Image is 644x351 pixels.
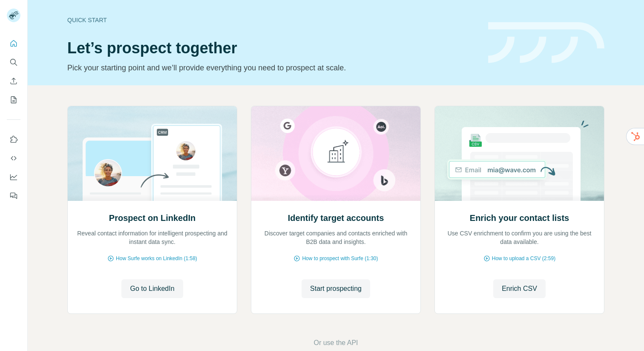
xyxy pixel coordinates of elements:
span: Start prospecting [310,284,362,294]
button: Quick start [7,36,20,51]
img: Identify target accounts [251,106,421,201]
div: Quick start [67,16,478,24]
button: Enrich CSV [493,279,546,298]
p: Discover target companies and contacts enriched with B2B data and insights. [260,229,412,246]
h2: Identify target accounts [288,212,384,224]
button: Use Surfe on LinkedIn [7,132,20,147]
span: How Surfe works on LinkedIn (1:58) [116,255,197,262]
h2: Prospect on LinkedIn [109,212,195,224]
span: Go to LinkedIn [130,284,174,294]
span: How to prospect with Surfe (1:30) [302,255,378,262]
button: My lists [7,92,20,107]
button: Enrich CSV [7,73,20,89]
img: Enrich your contact lists [434,106,604,201]
p: Use CSV enrichment to confirm you are using the best data available. [443,229,595,246]
button: Use Surfe API [7,151,20,166]
span: How to upload a CSV (2:59) [492,255,555,262]
h2: Enrich your contact lists [470,212,569,224]
h1: Let’s prospect together [67,40,478,57]
p: Pick your starting point and we’ll provide everything you need to prospect at scale. [67,62,478,74]
button: Dashboard [7,169,20,185]
button: Search [7,55,20,70]
img: Prospect on LinkedIn [67,106,237,201]
button: Go to LinkedIn [121,279,183,298]
p: Reveal contact information for intelligent prospecting and instant data sync. [76,229,228,246]
button: Start prospecting [302,279,370,298]
button: Or use the API [313,338,358,348]
span: Enrich CSV [502,284,537,294]
img: banner [488,22,604,64]
button: Feedback [7,188,20,203]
